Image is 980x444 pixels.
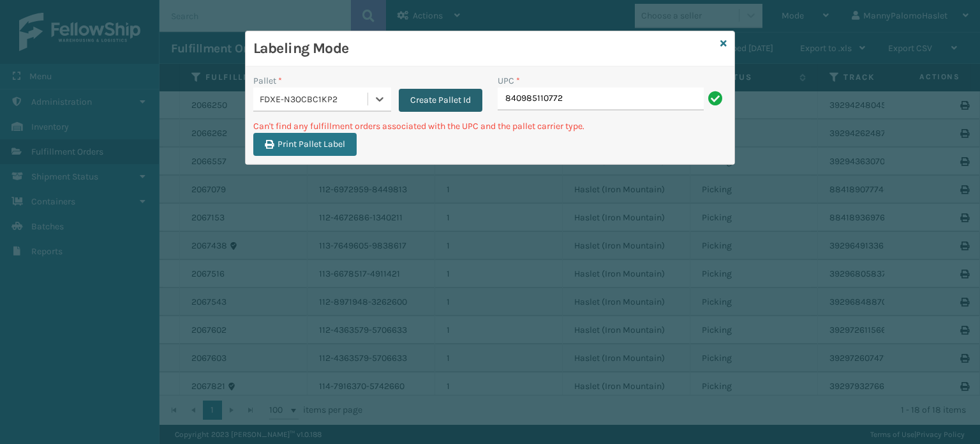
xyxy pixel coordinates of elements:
div: FDXE-N3OCBC1KP2 [260,93,369,106]
button: Print Pallet Label [253,133,357,156]
h3: Labeling Mode [253,39,715,58]
button: Create Pallet Id [399,89,482,112]
label: UPC [498,74,520,88]
label: Pallet [253,74,282,88]
p: Can't find any fulfillment orders associated with the UPC and the pallet carrier type. [253,119,727,133]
